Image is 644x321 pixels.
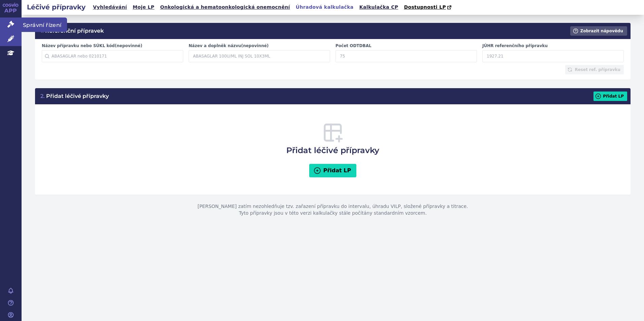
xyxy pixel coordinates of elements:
button: Zobrazit nápovědu [570,26,627,36]
a: Dostupnosti LP [402,3,455,12]
label: Počet ODTDBAL [335,43,477,49]
input: 1927.21 [482,50,624,62]
label: Název a doplněk názvu [189,43,330,49]
a: Onkologická a hematoonkologická onemocnění [158,3,292,12]
a: Moje LP [131,3,156,12]
button: Přidat LP [593,92,627,101]
a: Vyhledávání [91,3,129,12]
span: 1. [40,28,44,34]
label: JÚHR referenčního přípravku [482,43,624,49]
a: Kalkulačka CP [357,3,400,12]
p: [PERSON_NAME] zatím nezohledňuje tzv. zařazení přípravku do intervalu, úhradu VILP, složené přípr... [35,195,631,224]
span: Správní řízení [22,17,67,32]
h3: Přidat léčivé přípravky [286,122,379,156]
h3: Referenční přípravek [40,27,104,35]
label: Název přípravku nebo SÚKL kód [42,43,183,49]
button: Přidat LP [309,164,357,177]
input: ABASAGLAR 100U/ML INJ SOL 10X3ML [189,50,330,62]
input: 75 [335,50,477,62]
span: 2. [40,93,45,99]
span: Dostupnosti LP [404,4,446,10]
h2: Léčivé přípravky [22,2,91,12]
a: Úhradová kalkulačka [294,3,356,12]
input: ABASAGLAR nebo 0210171 [42,50,183,62]
span: (nepovinné) [241,43,269,48]
h3: Přidat léčivé přípravky [40,93,109,100]
span: (nepovinné) [115,43,142,48]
